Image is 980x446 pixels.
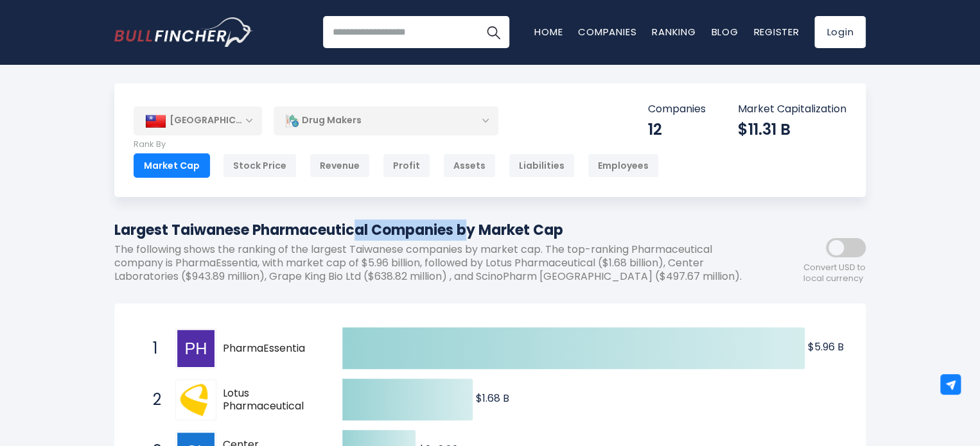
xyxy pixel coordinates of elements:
img: Lotus Pharmaceutical [177,381,214,418]
a: Ranking [652,25,696,39]
span: 1 [146,338,159,359]
p: Rank By [134,139,659,150]
a: Register [753,25,799,39]
p: Market Capitalization [738,103,846,116]
div: Employees [588,153,659,178]
div: [GEOGRAPHIC_DATA] [134,107,262,135]
p: The following shows the ranking of the largest Taiwanese companies by market cap. The top-ranking... [114,243,750,283]
span: Lotus Pharmaceutical [223,387,320,414]
a: Blog [711,25,738,39]
img: PharmaEssentia [177,330,214,367]
a: Companies [578,25,636,39]
div: Revenue [310,153,370,178]
div: Stock Price [223,153,297,178]
div: Assets [443,153,496,178]
p: Companies [648,103,706,116]
h1: Largest Taiwanese Pharmaceutical Companies by Market Cap [114,219,750,241]
div: 12 [648,119,706,139]
text: $5.96 B [808,339,844,354]
div: $11.31 B [738,119,846,139]
span: PharmaEssentia [223,342,320,356]
div: Liabilities [509,153,575,178]
a: Login [814,16,866,48]
div: Profit [383,153,430,178]
div: Market Cap [134,153,210,178]
button: Search [477,16,509,48]
div: Drug Makers [274,106,498,135]
a: Home [534,25,563,39]
a: Go to homepage [114,17,252,47]
text: $1.68 B [476,391,509,406]
span: Convert USD to local currency [803,262,866,284]
img: Bullfincher logo [114,17,253,47]
span: 2 [146,389,159,411]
